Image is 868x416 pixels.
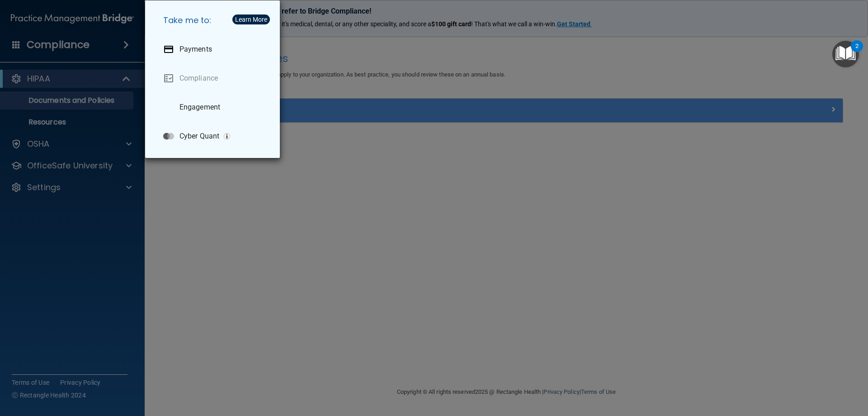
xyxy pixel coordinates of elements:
[235,16,267,23] div: Learn More
[156,66,273,91] a: Compliance
[179,103,220,112] p: Engagement
[855,46,859,58] div: 2
[156,8,273,33] h5: Take me to:
[156,37,273,62] a: Payments
[179,132,219,141] p: Cyber Quant
[832,41,859,67] button: Open Resource Center, 2 new notifications
[179,45,212,54] p: Payments
[156,95,273,120] a: Engagement
[232,14,270,24] button: Learn More
[156,124,273,149] a: Cyber Quant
